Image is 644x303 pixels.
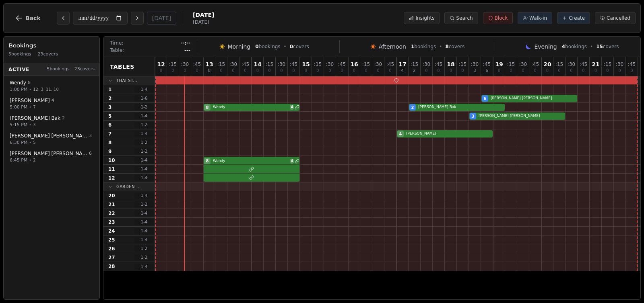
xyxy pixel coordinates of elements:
span: 0 [594,69,597,73]
span: 0 [437,69,440,73]
span: 0 [256,69,259,73]
span: 13 [205,61,213,67]
span: 1 - 4 [134,113,154,119]
button: Search [444,12,478,24]
span: : 45 [193,62,201,67]
span: Garden ... [116,184,141,190]
span: 8 [206,104,209,111]
span: 0 [328,69,331,73]
span: 25 [108,237,115,243]
span: 12, 3, 11, 10 [33,86,59,92]
span: 1 - 4 [134,228,154,234]
button: Create [557,12,590,24]
span: 1 - 4 [134,166,154,172]
span: 0 [353,69,355,73]
span: 2 [108,95,111,102]
span: 1 - 2 [134,148,154,154]
span: • [29,157,31,163]
span: 23 covers [74,66,95,73]
span: 1 [411,44,414,49]
span: [DATE] [193,19,214,25]
span: : 30 [181,62,189,67]
span: Create [569,15,585,21]
span: 3 [472,113,475,119]
span: : 30 [471,62,479,67]
span: 28 [108,263,115,270]
button: Back [8,8,47,28]
span: 24 [108,228,115,234]
span: Morning [228,43,251,51]
span: 17 [398,61,406,67]
span: 0 [280,69,283,73]
span: 7 [33,104,35,110]
span: 1 - 2 [134,201,154,207]
span: 12 [157,61,165,67]
span: 2 [62,115,65,122]
span: Evening [534,43,557,51]
span: : 45 [242,62,249,67]
button: [PERSON_NAME] Bak25:15 PM•3 [5,112,98,131]
span: Wendy [213,158,288,164]
span: [PERSON_NAME] [10,97,50,104]
h3: Bookings [8,41,95,49]
span: 0 [160,69,162,73]
span: 5 [33,139,35,145]
span: 15 [596,44,603,49]
span: 4 [290,159,294,164]
span: : 30 [374,62,382,67]
span: : 45 [290,62,297,67]
span: 0 [341,69,343,73]
span: 5:00 PM [10,104,27,111]
span: 0 [232,69,234,73]
span: : 45 [483,62,491,67]
span: 21 [108,201,115,208]
span: : 15 [604,62,611,67]
span: 20 [543,61,551,67]
span: 1 [108,86,111,93]
span: 19 [495,61,503,67]
span: 9 [108,148,111,155]
span: 1 - 4 [134,264,154,270]
span: • [29,86,31,92]
span: 0 [630,69,633,73]
span: bookings [411,43,436,50]
span: : 45 [531,62,539,67]
span: : 45 [338,62,346,67]
span: : 30 [278,62,285,67]
span: 22 [108,210,115,217]
span: 20 [108,192,115,199]
span: bookings [562,43,587,50]
span: 3 [108,104,111,111]
span: : 15 [362,62,370,67]
span: covers [290,43,309,50]
span: • [439,43,442,50]
span: 8 [445,44,448,49]
span: Wendy [10,80,26,86]
span: 8 [206,158,209,164]
span: 0 [171,69,174,73]
button: Next day [131,12,144,25]
span: 1 - 4 [134,86,154,92]
span: Walk-in [529,15,547,21]
button: Insights [404,12,440,24]
button: [PERSON_NAME] 45:00 PM•7 [5,94,98,113]
span: 0 [522,69,524,73]
span: 0 [534,69,536,73]
span: 6 [485,69,488,73]
span: : 15 [314,62,322,67]
span: Afternoon [379,43,406,51]
span: : 15 [266,62,273,67]
span: bookings [255,43,280,50]
span: 7 [108,131,111,137]
span: Active [8,66,29,72]
span: Wendy [213,104,288,110]
span: 0 [510,69,512,73]
span: 0 [220,69,222,73]
span: 2 [33,157,35,163]
span: 1 - 4 [134,175,154,181]
span: 0 [461,69,464,73]
span: covers [445,43,464,50]
span: 6 [108,122,111,128]
span: [PERSON_NAME] [PERSON_NAME] [491,96,577,101]
span: 1 - 4 [134,192,154,199]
